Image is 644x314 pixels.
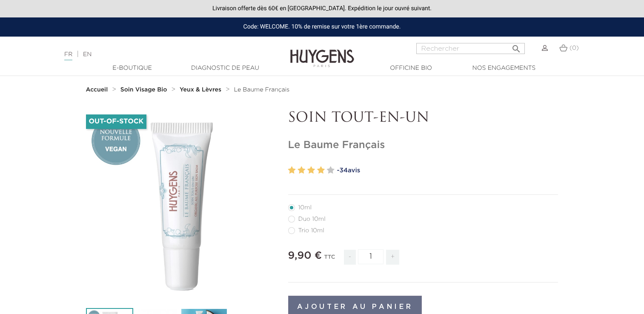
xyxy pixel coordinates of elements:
[180,87,221,93] strong: Yeux & Lèvres
[570,45,579,51] span: (0)
[416,43,525,54] input: Rechercher
[307,164,315,177] label: 3
[90,64,175,73] a: E-Boutique
[288,110,558,126] p: SOIN TOUT-EN-UN
[344,250,356,265] span: -
[288,227,335,234] label: Trio 10ml
[317,164,325,177] label: 4
[288,251,322,261] span: 9,90 €
[83,51,92,57] a: EN
[288,204,322,211] label: 10ml
[86,114,147,129] li: Out-of-Stock
[511,41,521,51] i: 
[64,51,72,60] a: FR
[386,250,400,265] span: +
[358,249,384,264] input: Quantité
[288,139,558,151] h1: Le Baume Français
[327,164,335,177] label: 5
[369,64,454,73] a: Officine Bio
[234,86,289,93] a: Le Baume Français
[298,164,305,177] label: 2
[183,64,268,73] a: Diagnostic de peau
[86,87,108,93] strong: Accueil
[324,248,335,271] div: TTC
[288,164,296,177] label: 1
[120,87,167,93] strong: Soin Visage Bio
[86,86,110,93] a: Accueil
[288,216,336,223] label: Duo 10ml
[509,40,524,52] button: 
[461,64,547,73] a: Nos engagements
[180,86,223,93] a: Yeux & Lèvres
[60,49,262,60] div: |
[339,167,348,174] span: 34
[290,36,354,69] img: Huygens
[337,164,558,177] a: -34avis
[120,86,169,93] a: Soin Visage Bio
